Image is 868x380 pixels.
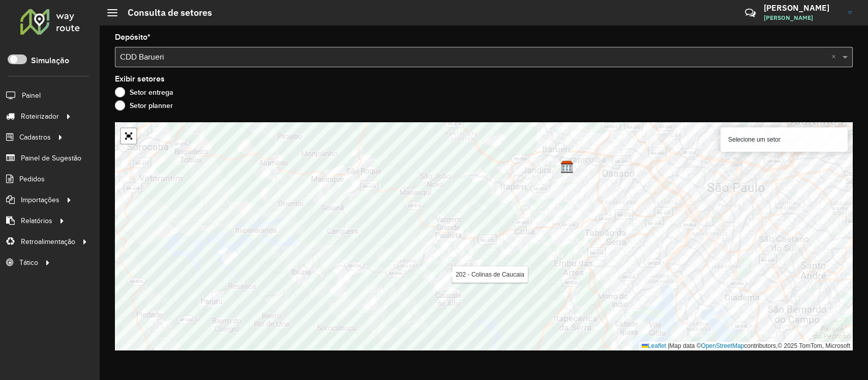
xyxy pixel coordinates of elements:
[21,153,81,164] span: Painel de Sugestão
[121,128,136,144] a: Abrir mapa em tela cheia
[764,13,840,22] span: [PERSON_NAME]
[721,127,848,152] div: Selecione um setor
[831,51,840,63] span: Clear all
[639,342,853,350] div: Map data © contributors,© 2025 TomTom, Microsoft
[115,31,151,43] label: Depósito
[739,2,761,24] a: Contato Rápido
[668,342,669,349] span: |
[117,7,212,18] h2: Consulta de setores
[115,87,173,97] label: Setor entrega
[22,90,41,101] span: Painel
[19,132,51,143] span: Cadastros
[21,195,59,205] span: Importações
[21,215,52,226] span: Relatórios
[21,236,75,247] span: Retroalimentação
[642,342,666,349] a: Leaflet
[701,342,744,349] a: OpenStreetMap
[19,174,45,184] span: Pedidos
[764,3,840,13] h3: [PERSON_NAME]
[21,111,59,122] span: Roteirizador
[115,73,165,85] label: Exibir setores
[19,257,38,268] span: Tático
[115,100,173,111] label: Setor planner
[31,55,69,67] label: Simulação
